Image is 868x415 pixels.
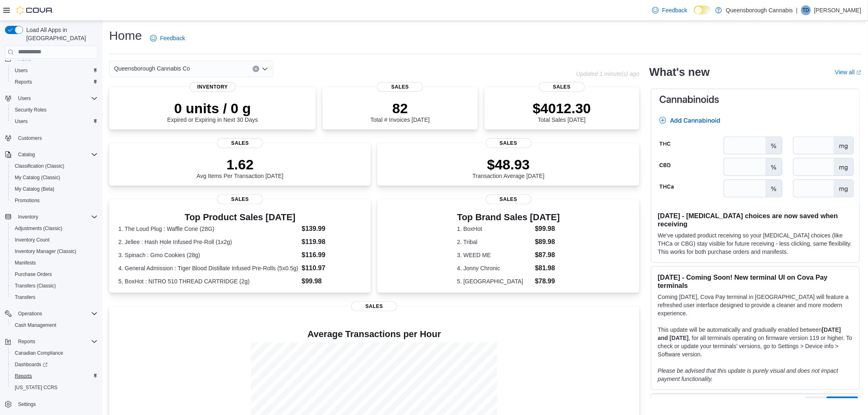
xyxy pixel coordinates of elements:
button: Adjustments (Classic) [8,223,101,234]
h3: Top Brand Sales [DATE] [457,212,560,222]
span: Queensborough Cannabis Co [114,64,190,73]
span: Users [15,67,27,74]
button: Transfers [8,292,101,303]
dd: $78.99 [535,276,560,286]
span: Reports [11,77,98,87]
dt: 3. Spinach : Gmo Cookies (28g) [119,251,299,259]
span: Settings [18,401,36,408]
span: Manifests [11,258,98,268]
button: Canadian Compliance [8,347,101,359]
button: Inventory [2,211,101,223]
p: 82 [370,100,429,116]
a: Inventory Manager (Classic) [11,246,80,256]
button: Manifests [8,257,101,269]
span: Customers [18,135,42,141]
button: Transfers (Classic) [8,280,101,292]
h3: Top Product Sales [DATE] [119,212,362,222]
dt: 5. BoxHot : NITRO 510 THREAD CARTRIDGE (2g) [119,277,299,285]
span: Sales [217,138,263,148]
dt: 1. The Loud Plug : Waffle Cone (28G) [119,225,299,233]
span: Inventory Count [15,237,50,243]
span: Inventory [18,214,38,220]
h3: [DATE] - Coming Soon! New terminal UI on Cova Pay terminals [658,273,853,290]
dd: $119.98 [302,237,362,247]
dd: $87.98 [535,250,560,260]
a: Security Roles [11,105,50,115]
a: Manifests [11,258,39,268]
span: Users [11,66,98,75]
div: Avg Items Per Transaction [DATE] [196,156,283,179]
span: Inventory Count [11,235,98,245]
p: [PERSON_NAME] [814,5,861,15]
span: Purchase Orders [15,271,52,278]
a: Inventory Count [11,235,53,245]
button: Promotions [8,195,101,206]
a: View allExternal link [835,69,861,75]
span: Sales [486,138,532,148]
a: Users [11,116,31,126]
span: Reports [15,337,98,347]
span: Operations [15,309,98,319]
span: My Catalog (Beta) [15,186,55,192]
a: Settings [15,399,39,409]
span: Dark Mode [694,14,694,15]
a: Transfers [11,292,39,302]
span: Cash Management [11,320,98,330]
dd: $99.98 [535,224,560,234]
p: This update will be automatically and gradually enabled between , for all terminals operating on ... [658,326,853,358]
h4: Average Transactions per Hour [116,329,633,339]
p: $48.93 [473,156,545,173]
span: Catalog [15,150,98,160]
button: Users [8,116,101,127]
span: Transfers [15,294,35,301]
span: Inventory Manager (Classic) [15,248,76,255]
span: Load All Apps in [GEOGRAPHIC_DATA] [23,26,98,42]
span: Inventory Manager (Classic) [11,246,98,256]
a: Purchase Orders [11,269,55,279]
a: Feedback [147,30,188,46]
p: | [796,5,798,15]
a: Feedback [649,2,690,18]
em: Please be advised that this update is purely visual and does not impact payment functionality. [658,367,838,382]
span: Inventory [190,82,235,92]
a: Dashboards [11,360,51,369]
span: Adjustments (Classic) [15,225,62,232]
span: Transfers (Classic) [11,281,98,291]
button: Catalog [2,149,101,160]
a: My Catalog (Beta) [11,184,58,194]
span: Users [15,93,98,103]
div: Expired or Expiring in Next 30 Days [167,100,258,123]
span: Settings [15,399,98,409]
span: Reports [11,371,98,381]
span: Customers [15,133,98,143]
button: Reports [8,76,101,88]
span: Promotions [11,196,98,205]
p: 0 units / 0 g [167,100,258,116]
button: Operations [2,308,101,319]
a: My Catalog (Classic) [11,173,64,182]
span: Sales [351,301,397,311]
a: Reports [11,77,35,87]
h2: What's new [649,66,710,79]
span: TD [803,5,809,15]
p: $4012.30 [533,100,591,116]
button: Users [15,93,34,103]
span: Dashboards [11,360,98,369]
button: Cash Management [8,319,101,331]
span: Catalog [18,151,35,158]
button: My Catalog (Beta) [8,183,101,195]
button: Open list of options [262,66,268,72]
dd: $81.98 [535,263,560,273]
span: Manifests [15,260,36,266]
div: Total # Invoices [DATE] [370,100,429,123]
span: Classification (Classic) [15,163,64,169]
span: Security Roles [11,105,98,115]
p: Coming [DATE], Cova Pay terminal in [GEOGRAPHIC_DATA] will feature a refreshed user interface des... [658,293,853,317]
a: Dashboards [8,359,101,370]
dt: 4. Jonny Chronic [457,264,532,272]
dt: 2. Tribal [457,238,532,246]
button: Reports [8,370,101,382]
a: Users [11,66,31,75]
a: [US_STATE] CCRS [11,383,61,392]
button: My Catalog (Classic) [8,172,101,183]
